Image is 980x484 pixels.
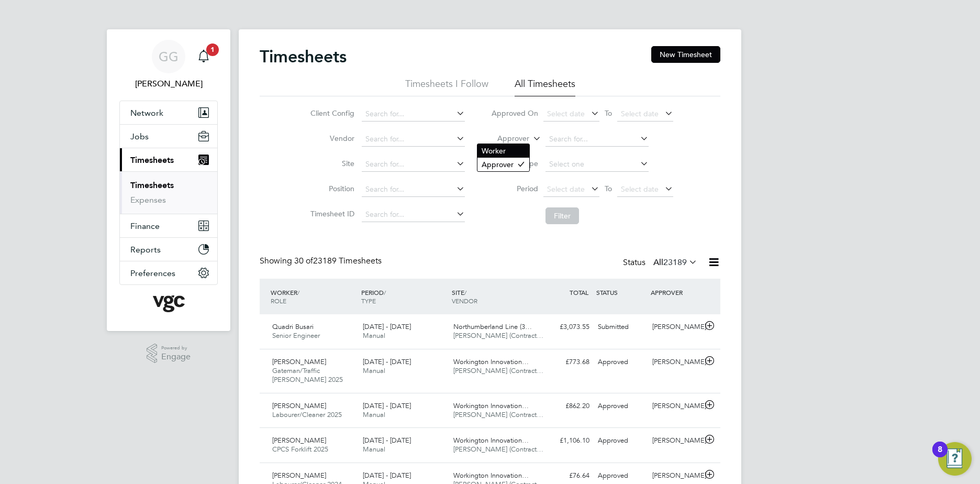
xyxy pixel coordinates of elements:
[405,78,488,96] li: Timesheets I Follow
[651,46,720,63] button: New Timesheet
[594,283,648,302] div: STATUS
[384,288,386,296] span: /
[362,207,465,222] input: Search for...
[362,107,465,122] input: Search for...
[453,401,529,410] span: Workington Innovation…
[623,256,699,270] div: Status
[268,283,359,310] div: WORKER
[307,184,354,193] label: Position
[272,436,326,445] span: [PERSON_NAME]
[545,157,649,172] input: Select one
[119,78,218,90] span: Gauri Gautam
[130,131,149,141] span: Jobs
[206,43,219,56] span: 1
[130,268,175,278] span: Preferences
[119,295,218,312] a: Go to home page
[621,109,659,118] span: Select date
[653,257,697,268] label: All
[477,158,529,171] li: Approver
[130,245,161,255] span: Reports
[362,157,465,172] input: Search for...
[547,109,585,118] span: Select date
[453,357,529,366] span: Workington Innovation…
[120,101,217,124] button: Network
[120,148,217,171] button: Timesheets
[621,184,659,194] span: Select date
[307,134,354,143] label: Vendor
[363,331,385,340] span: Manual
[938,442,972,476] button: Open Resource Center, 8 new notifications
[594,318,648,336] div: Submitted
[362,182,465,197] input: Search for...
[272,331,320,340] span: Senior Engineer
[464,288,466,296] span: /
[272,357,326,366] span: [PERSON_NAME]
[648,318,703,336] div: [PERSON_NAME]
[453,436,529,445] span: Workington Innovation…
[159,50,179,63] span: GG
[539,398,594,415] div: £862.20
[453,331,543,340] span: [PERSON_NAME] (Contract…
[120,238,217,261] button: Reports
[363,436,411,445] span: [DATE] - [DATE]
[271,296,286,305] span: ROLE
[120,214,217,237] button: Finance
[260,46,347,67] h2: Timesheets
[491,108,538,118] label: Approved On
[452,296,477,305] span: VENDOR
[648,398,703,415] div: [PERSON_NAME]
[594,432,648,449] div: Approved
[130,155,174,165] span: Timesheets
[515,78,575,96] li: All Timesheets
[120,125,217,148] button: Jobs
[453,471,529,480] span: Workington Innovation…
[482,134,529,144] label: Approver
[307,108,354,118] label: Client Config
[602,182,615,195] span: To
[648,432,703,449] div: [PERSON_NAME]
[594,354,648,371] div: Approved
[539,318,594,336] div: £3,073.55
[648,354,703,371] div: [PERSON_NAME]
[294,256,313,266] span: 30 of
[545,132,649,147] input: Search for...
[362,132,465,147] input: Search for...
[477,144,529,158] li: Worker
[307,159,354,168] label: Site
[161,353,191,361] span: Engage
[130,180,174,190] a: Timesheets
[119,40,218,90] a: GG[PERSON_NAME]
[363,357,411,366] span: [DATE] - [DATE]
[361,296,376,305] span: TYPE
[363,322,411,331] span: [DATE] - [DATE]
[539,432,594,449] div: £1,106.10
[107,29,230,331] nav: Main navigation
[449,283,540,310] div: SITE
[570,288,588,296] span: TOTAL
[491,184,538,193] label: Period
[297,288,299,296] span: /
[363,366,385,375] span: Manual
[120,171,217,214] div: Timesheets
[602,106,615,120] span: To
[547,184,585,194] span: Select date
[307,209,354,218] label: Timesheet ID
[272,401,326,410] span: [PERSON_NAME]
[363,401,411,410] span: [DATE] - [DATE]
[453,445,543,454] span: [PERSON_NAME] (Contract…
[153,295,185,312] img: vgcgroup-logo-retina.png
[363,471,411,480] span: [DATE] - [DATE]
[294,256,382,266] span: 23189 Timesheets
[648,283,703,302] div: APPROVER
[272,471,326,480] span: [PERSON_NAME]
[545,207,579,224] button: Filter
[272,322,314,331] span: Quadri Busari
[272,366,343,384] span: Gateman/Traffic [PERSON_NAME] 2025
[193,40,214,73] a: 1
[260,256,384,267] div: Showing
[363,410,385,419] span: Manual
[130,108,163,118] span: Network
[363,445,385,454] span: Manual
[938,449,942,463] div: 8
[130,221,160,231] span: Finance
